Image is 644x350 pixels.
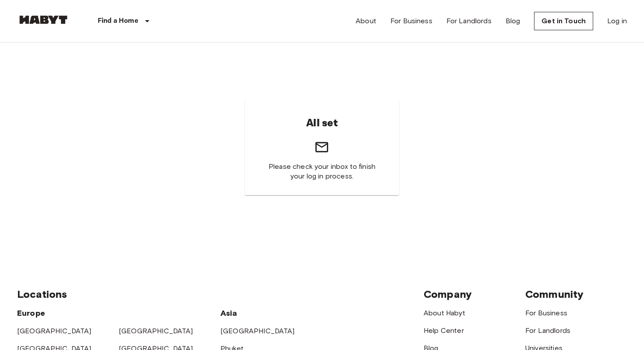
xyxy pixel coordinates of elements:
[119,327,193,335] a: [GEOGRAPHIC_DATA]
[390,16,432,26] a: For Business
[525,309,567,317] a: For Business
[17,15,70,24] img: Habyt
[220,327,295,335] a: [GEOGRAPHIC_DATA]
[17,327,92,335] a: [GEOGRAPHIC_DATA]
[446,16,492,26] a: For Landlords
[306,114,338,132] h6: All set
[98,16,138,26] p: Find a Home
[607,16,627,26] a: Log in
[266,162,379,181] span: Please check your inbox to finish your log in process.
[356,16,376,26] a: About
[424,309,465,317] a: About Habyt
[424,326,464,335] a: Help Center
[17,308,45,318] span: Europe
[506,16,520,26] a: Blog
[17,288,67,300] span: Locations
[525,288,584,300] span: Community
[525,326,570,335] a: For Landlords
[220,308,237,318] span: Asia
[534,12,593,30] a: Get in Touch
[424,288,472,300] span: Company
